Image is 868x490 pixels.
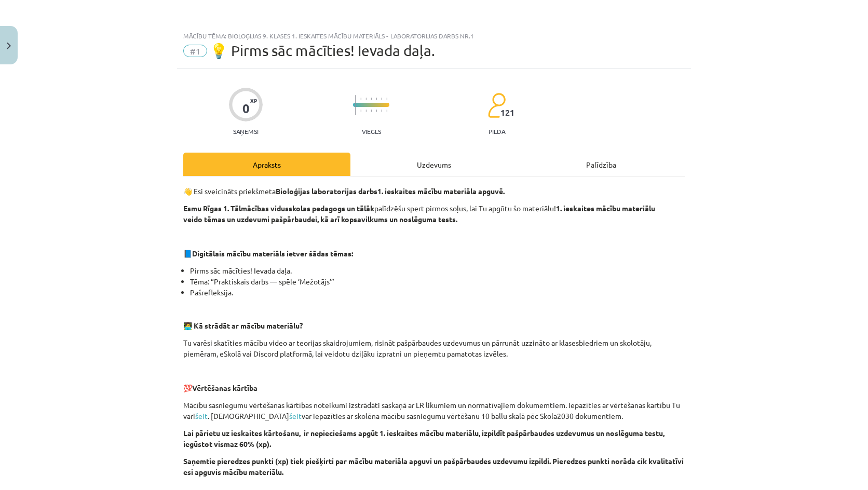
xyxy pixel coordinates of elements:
a: šeit [289,411,302,420]
span: XP [250,98,257,103]
strong: Saņemtie pieredzes punkti (xp) tiek piešķirti par mācību materiāla apguvi un pašpārbaudes uzdevum... [183,456,684,477]
img: icon-short-line-57e1e144782c952c97e751825c79c345078a6d821885a25fce030b3d8c18986b.svg [381,98,382,100]
img: icon-short-line-57e1e144782c952c97e751825c79c345078a6d821885a25fce030b3d8c18986b.svg [376,98,377,100]
p: Mācību sasniegumu vērtēšanas kārtības noteikumi izstrādāti saskaņā ar LR likumiem un normatīvajie... [183,400,685,421]
div: Palīdzība [518,153,685,176]
strong: Digitālais mācību materiāls ietver šādas tēmas: [192,249,353,258]
p: 👋 Esi sveicināts priekšmeta [183,186,685,197]
img: icon-short-line-57e1e144782c952c97e751825c79c345078a6d821885a25fce030b3d8c18986b.svg [376,110,377,112]
strong: Vērtēšanas kārtība [192,383,257,392]
p: 📘 [183,248,685,259]
a: šeit [195,411,208,420]
span: #1 [183,45,207,57]
p: Viegls [362,128,381,135]
img: icon-short-line-57e1e144782c952c97e751825c79c345078a6d821885a25fce030b3d8c18986b.svg [386,110,387,112]
strong: 🧑‍💻 Kā strādāt ar mācību materiālu? [183,321,303,330]
p: palīdzēšu spert pirmos soļus, lai Tu apgūtu šo materiālu! [183,203,685,225]
img: students-c634bb4e5e11cddfef0936a35e636f08e4e9abd3cc4e673bd6f9a4125e45ecb1.svg [487,92,506,118]
div: Apraksts [183,153,350,176]
img: icon-short-line-57e1e144782c952c97e751825c79c345078a6d821885a25fce030b3d8c18986b.svg [360,110,361,112]
span: 121 [500,108,514,117]
strong: Esmu Rīgas 1. Tālmācības vidusskolas pedagogs un tālāk [183,203,374,213]
strong: Lai pārietu uz ieskaites kārtošanu, ir nepieciešams apgūt 1. ieskaites mācību materiālu, izpildīt... [183,428,664,448]
strong: 1. ieskaites mācību materiāla apguvē. [377,186,505,196]
div: Mācību tēma: Bioloģijas 9. klases 1. ieskaites mācību materiāls - laboratorijas darbs nr.1 [183,32,685,39]
div: 0 [242,101,250,116]
div: Uzdevums [350,153,518,176]
p: 💯 [183,383,685,393]
img: icon-long-line-d9ea69661e0d244f92f715978eff75569469978d946b2353a9bb055b3ed8787d.svg [355,95,356,115]
p: Tu varēsi skatīties mācību video ar teorijas skaidrojumiem, risināt pašpārbaudes uzdevumus un pār... [183,337,685,359]
img: icon-short-line-57e1e144782c952c97e751825c79c345078a6d821885a25fce030b3d8c18986b.svg [365,110,367,112]
p: pilda [489,128,505,135]
strong: Bioloģijas laboratorijas darbs [276,186,377,196]
img: icon-short-line-57e1e144782c952c97e751825c79c345078a6d821885a25fce030b3d8c18986b.svg [386,98,387,100]
img: icon-short-line-57e1e144782c952c97e751825c79c345078a6d821885a25fce030b3d8c18986b.svg [371,98,372,100]
img: icon-short-line-57e1e144782c952c97e751825c79c345078a6d821885a25fce030b3d8c18986b.svg [365,98,367,100]
img: icon-short-line-57e1e144782c952c97e751825c79c345078a6d821885a25fce030b3d8c18986b.svg [381,110,382,112]
img: icon-close-lesson-0947bae3869378f0d4975bcd49f059093ad1ed9edebbc8119c70593378902aed.svg [7,43,11,49]
p: Saņemsi [229,128,263,135]
span: 💡 Pirms sāc mācīties! Ievada daļa. [210,42,435,59]
li: Pirms sāc mācīties! Ievada daļa. [190,265,685,276]
li: Tēma: “Praktiskais darbs — spēle ‘Mežotājs’” [190,276,685,287]
li: Pašrefleksija. [190,287,685,298]
img: icon-short-line-57e1e144782c952c97e751825c79c345078a6d821885a25fce030b3d8c18986b.svg [371,110,372,112]
img: icon-short-line-57e1e144782c952c97e751825c79c345078a6d821885a25fce030b3d8c18986b.svg [360,98,361,100]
